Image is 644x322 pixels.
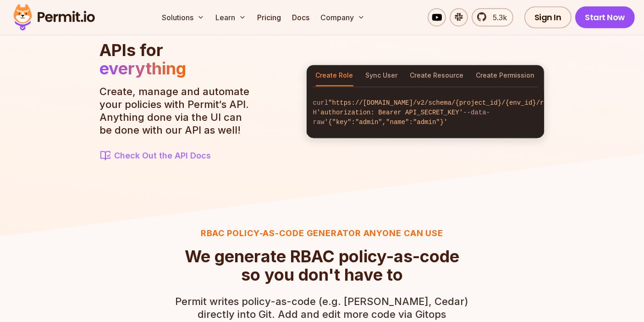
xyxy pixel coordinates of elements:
[410,65,464,86] button: Create Resource
[487,12,507,23] span: 5.3k
[524,6,572,28] a: Sign In
[158,8,208,27] button: Solutions
[100,58,187,79] span: everything
[317,8,369,27] button: Company
[9,2,99,33] img: Permit logo
[575,6,635,28] a: Start Now
[316,65,353,86] button: Create Role
[366,65,398,86] button: Sync User
[325,119,448,126] span: '{"key":"admin","name":"admin"}'
[307,91,544,135] code: curl -H --data-raw
[185,247,459,266] span: We generate RBAC policy-as-code
[176,295,469,321] p: directly into Git. Add and edit more code via Gitops
[185,247,459,284] h2: so you don't have to
[212,8,250,27] button: Learn
[176,227,469,240] h3: RBAC Policy-as-code generator anyone can use
[100,85,256,136] p: Create, manage and automate your policies with Permit‘s API. Anything done via the UI can be done...
[115,149,211,162] span: Check Out the API Docs
[317,109,463,116] span: 'authorization: Bearer API_SECRET_KEY'
[288,8,313,27] a: Docs
[100,40,164,60] span: APIs for
[100,149,256,162] a: Check Out the API Docs
[476,65,535,86] button: Create Permission
[472,8,513,27] a: 5.3k
[253,8,285,27] a: Pricing
[328,99,563,107] span: "https://[DOMAIN_NAME]/v2/schema/{project_id}/{env_id}/roles"
[176,295,469,308] span: Permit writes policy-as-code (e.g. [PERSON_NAME], Cedar)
